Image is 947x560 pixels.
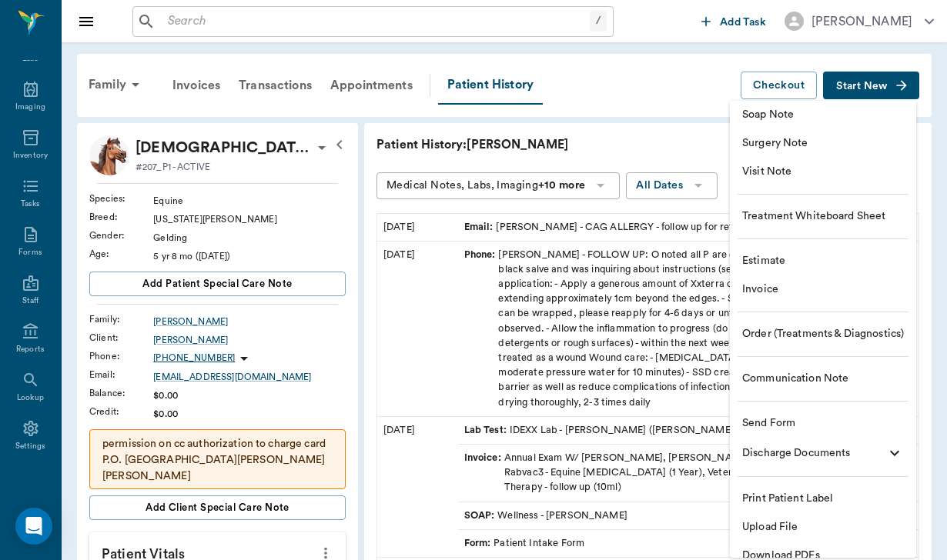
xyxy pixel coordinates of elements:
div: Open Intercom Messenger [15,508,52,545]
span: Discharge Documents [742,445,879,462]
span: Invoice [742,282,904,298]
span: Order (Treatments & Diagnostics) [742,326,904,342]
span: Estimate [742,253,904,269]
span: Visit Note [742,164,904,180]
span: Treatment Whiteboard Sheet [742,208,904,225]
span: Print Patient Label [742,491,904,507]
span: Surgery Note [742,135,904,152]
span: Send Form [742,415,904,432]
span: Communication Note [742,371,904,387]
span: Upload File [742,519,904,535]
span: Soap Note [742,107,904,123]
